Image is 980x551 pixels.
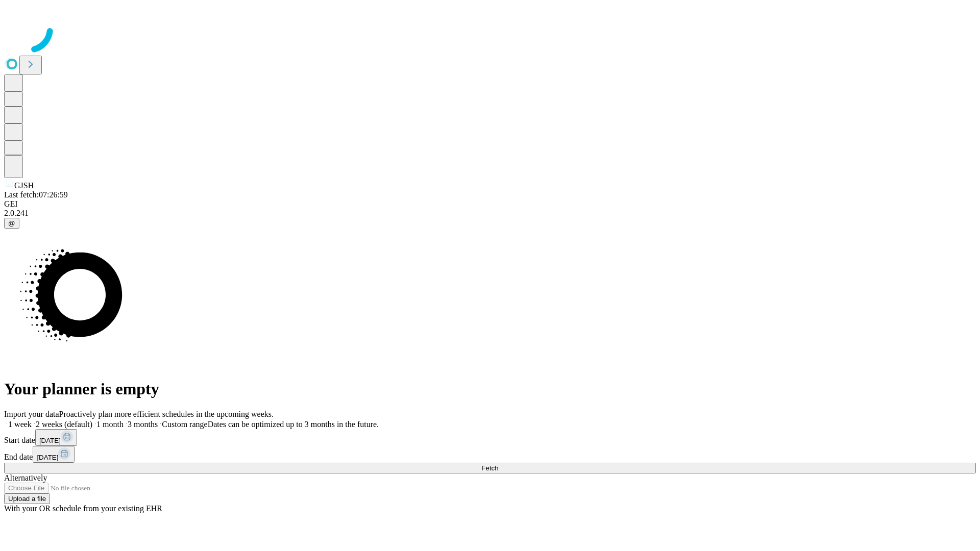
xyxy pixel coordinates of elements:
[96,420,124,429] span: 1 month
[162,420,207,429] span: Custom range
[4,493,50,504] button: Upload a file
[4,380,976,398] h1: Your planner is empty
[4,218,19,229] button: @
[14,181,34,190] span: GJSH
[4,473,47,482] span: Alternatively
[481,464,498,472] span: Fetch
[208,420,379,429] span: Dates can be optimized up to 3 months in the future.
[59,410,274,418] span: Proactively plan more efficient schedules in the upcoming weeks.
[37,454,58,461] span: [DATE]
[35,429,77,446] button: [DATE]
[4,190,68,199] span: Last fetch: 07:26:59
[4,209,976,218] div: 2.0.241
[4,410,59,418] span: Import your data
[33,446,75,463] button: [DATE]
[4,199,976,209] div: GEI
[4,429,976,446] div: Start date
[8,420,32,429] span: 1 week
[4,463,976,473] button: Fetch
[128,420,158,429] span: 3 months
[39,437,61,444] span: [DATE]
[4,504,162,513] span: With your OR schedule from your existing EHR
[36,420,92,429] span: 2 weeks (default)
[4,446,976,463] div: End date
[8,219,15,227] span: @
